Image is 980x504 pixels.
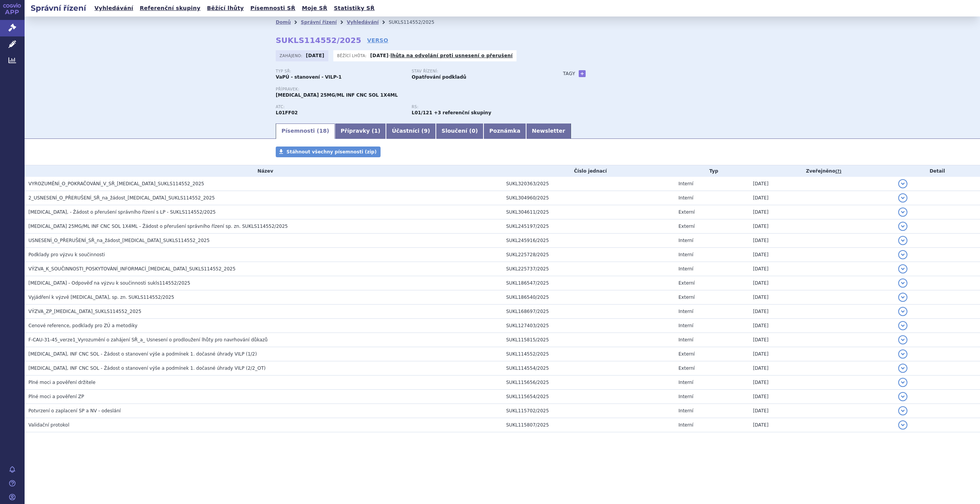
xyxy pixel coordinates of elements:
button: detail [898,278,907,288]
td: SUKL168697/2025 [502,305,675,319]
button: detail [898,264,907,273]
span: Interní [679,309,694,314]
a: Písemnosti (18) [276,124,335,139]
a: Statistiky SŘ [331,3,377,13]
th: Typ [675,165,749,177]
td: [DATE] [749,305,895,319]
span: Plné moci a pověření ZP [28,394,84,399]
td: [DATE] [749,248,895,262]
span: Interní [679,408,694,413]
td: SUKL114552/2025 [502,347,675,361]
a: Písemnosti SŘ [248,3,298,13]
button: detail [898,179,907,188]
span: 1 [374,128,378,134]
strong: Opatřování podkladů [412,74,466,80]
td: SUKL127403/2025 [502,319,675,333]
span: Interní [679,252,694,257]
th: Zveřejněno [749,165,895,177]
span: KEYTRUDA - Odpověď na výzvu k součinnosti sukls114552/2025 [28,280,190,286]
td: [DATE] [749,177,895,191]
span: 0 [472,128,475,134]
span: Externí [679,351,695,357]
p: Typ SŘ: [276,69,404,74]
td: [DATE] [749,376,895,390]
td: [DATE] [749,290,895,305]
span: Interní [679,266,694,272]
button: detail [898,335,907,344]
th: Detail [894,165,980,177]
td: [DATE] [749,205,895,219]
button: detail [898,193,907,203]
td: [DATE] [749,347,895,361]
button: detail [898,250,907,259]
span: F-CAU-31-45_verze1_Vyrozumění o zahájení SŘ_a_ Usnesení o prodloužení lhůty pro navrhování důkazů [28,337,268,343]
span: KEYTRUDA, INF CNC SOL - Žádost o stanovení výše a podmínek 1. dočasné úhrady VILP (2/2_OT) [28,366,266,371]
td: [DATE] [749,319,895,333]
span: Plné moci a pověření držitele [28,380,96,385]
td: SUKL115815/2025 [502,333,675,347]
span: Interní [679,238,694,243]
button: detail [898,349,907,359]
td: SUKL115654/2025 [502,390,675,404]
strong: [DATE] [306,53,324,58]
button: detail [898,208,907,217]
a: lhůta na odvolání proti usnesení o přerušení [391,53,513,58]
span: Interní [679,323,694,328]
td: SUKL304611/2025 [502,205,675,219]
a: Běžící lhůty [205,3,246,13]
strong: VaPÚ - stanovení - VILP-1 [276,74,342,80]
span: Externí [679,366,695,371]
button: detail [898,406,907,415]
span: VÝZVA_ZP_KEYTRUDA_SUKLS114552_2025 [28,309,141,314]
button: detail [898,236,907,245]
td: SUKL115656/2025 [502,376,675,390]
a: Vyhledávání [347,20,379,25]
td: SUKL114554/2025 [502,361,675,376]
span: Zahájeno: [280,53,304,59]
th: Číslo jednací [502,165,675,177]
p: Přípravek: [276,87,548,92]
td: SUKL245197/2025 [502,219,675,234]
td: [DATE] [749,276,895,290]
span: KEYTRUDA, INF CNC SOL - Žádost o stanovení výše a podmínek 1. dočasné úhrady VILP (1/2) [28,351,257,357]
strong: pembrolizumab [412,110,432,115]
span: Externí [679,224,695,229]
strong: [DATE] [370,53,389,58]
h2: Správní řízení [25,3,92,13]
span: Interní [679,195,694,201]
button: detail [898,321,907,330]
td: [DATE] [749,418,895,432]
button: detail [898,222,907,231]
button: detail [898,364,907,373]
button: detail [898,378,907,387]
span: Cenové reference, podklady pro ZÚ a metodiky [28,323,137,328]
th: Název [25,165,502,177]
span: Validační protokol [28,422,70,428]
td: [DATE] [749,191,895,205]
td: SUKL304960/2025 [502,191,675,205]
strong: +3 referenční skupiny [434,110,491,115]
td: SUKL115702/2025 [502,404,675,418]
a: + [579,70,586,77]
span: 9 [424,128,428,134]
span: Interní [679,394,694,399]
button: detail [898,293,907,302]
span: Interní [679,422,694,428]
td: [DATE] [749,404,895,418]
a: Stáhnout všechny písemnosti (zip) [276,147,381,157]
a: Domů [276,20,291,25]
td: [DATE] [749,219,895,234]
span: KEYTRUDA 25MG/ML INF CNC SOL 1X4ML - Žádost o přerušení správního řízení sp. zn. SUKLS114552/2025 [28,224,288,229]
h3: Tagy [563,69,575,78]
strong: SUKLS114552/2025 [276,36,361,45]
p: Stav řízení: [412,69,540,74]
span: Potvrzení o zaplacení SP a NV - odeslání [28,408,121,413]
td: [DATE] [749,262,895,276]
td: [DATE] [749,234,895,248]
span: Externí [679,295,695,300]
abbr: (?) [835,169,841,174]
a: Správní řízení [301,20,337,25]
span: VÝZVA_K_SOUČINNOSTI_POSKYTOVÁNÍ_INFORMACÍ_KEYTRUDA_SUKLS114552_2025 [28,266,235,272]
a: Moje SŘ [300,3,329,13]
li: SUKLS114552/2025 [389,16,444,28]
